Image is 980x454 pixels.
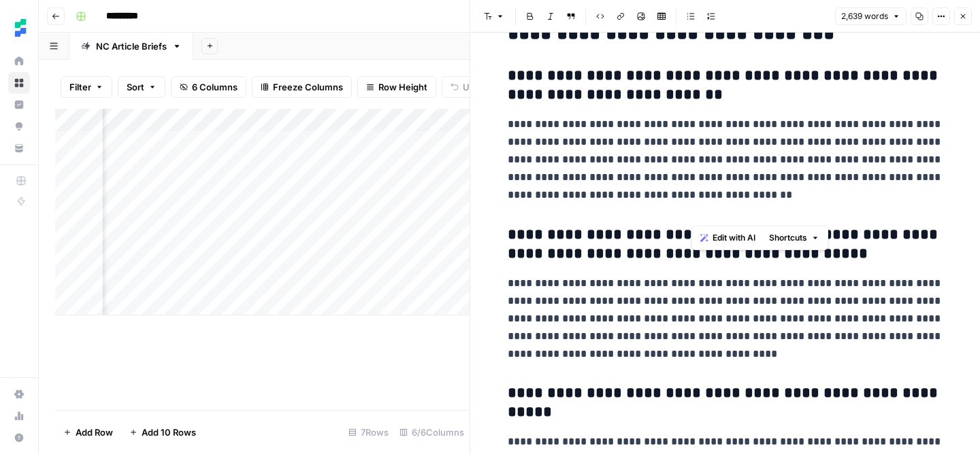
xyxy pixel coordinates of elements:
[252,76,352,98] button: Freeze Columns
[343,421,394,443] div: 7 Rows
[127,80,144,94] span: Sort
[835,7,906,25] button: 2,639 words
[61,76,112,98] button: Filter
[841,10,888,22] span: 2,639 words
[76,425,113,439] span: Add Row
[8,383,30,405] a: Settings
[8,16,33,40] img: Ten Speed Logo
[96,39,167,53] div: NC Article Briefs
[713,232,755,244] span: Edit with AI
[8,137,30,159] a: Your Data
[55,421,121,443] button: Add Row
[142,425,196,439] span: Add 10 Rows
[463,80,486,94] span: Undo
[695,229,761,247] button: Edit with AI
[273,80,343,94] span: Freeze Columns
[121,421,204,443] button: Add 10 Rows
[171,76,246,98] button: 6 Columns
[764,229,825,247] button: Shortcuts
[8,94,30,116] a: Insights
[357,76,436,98] button: Row Height
[394,421,470,443] div: 6/6 Columns
[769,232,807,244] span: Shortcuts
[118,76,165,98] button: Sort
[8,11,30,45] button: Workspace: Ten Speed
[8,50,30,72] a: Home
[378,80,427,94] span: Row Height
[8,405,30,427] a: Usage
[442,76,495,98] button: Undo
[8,427,30,449] button: Help + Support
[192,80,238,94] span: 6 Columns
[8,72,30,94] a: Browse
[69,80,91,94] span: Filter
[8,116,30,137] a: Opportunities
[69,33,193,60] a: NC Article Briefs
